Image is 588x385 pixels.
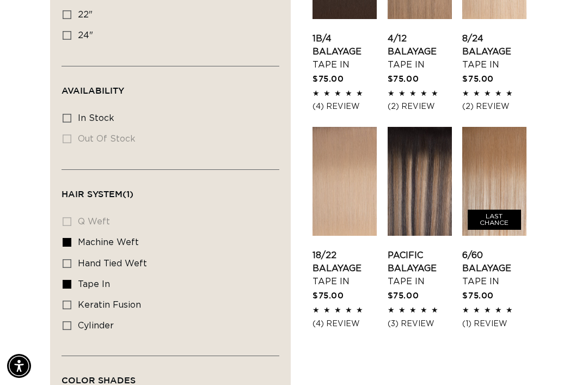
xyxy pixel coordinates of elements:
span: cylinder [78,321,114,330]
span: Hair System [62,189,133,199]
span: machine weft [78,238,139,247]
summary: Hair System (1 selected) [62,170,279,209]
a: Pacific Balayage Tape In [388,249,452,288]
summary: Availability (0 selected) [62,66,279,106]
span: 24" [78,31,93,40]
span: tape in [78,280,110,289]
span: Color Shades [62,375,136,385]
div: Accessibility Menu [7,354,31,378]
span: 22" [78,10,93,19]
span: (1) [122,189,133,199]
a: 18/22 Balayage Tape In [313,249,377,288]
span: In stock [78,114,114,123]
a: 6/60 Balayage Tape In [462,249,526,288]
span: keratin fusion [78,301,141,309]
iframe: Chat Widget [534,333,588,385]
span: hand tied weft [78,259,147,268]
a: 1B/4 Balayage Tape In [313,32,377,71]
span: Availability [62,85,124,95]
a: 8/24 Balayage Tape In [462,32,526,71]
a: 4/12 Balayage Tape In [388,32,452,71]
